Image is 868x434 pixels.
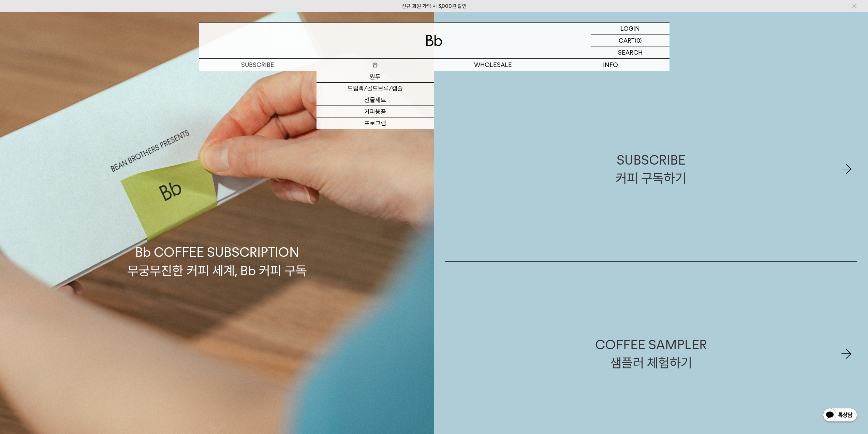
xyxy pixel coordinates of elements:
[317,71,434,83] a: 원두
[317,106,434,117] a: 커피용품
[127,178,307,279] p: Bb COFFEE SUBSCRIPTION 무궁무진한 커피 세계, Bb 커피 구독
[635,34,642,46] p: (0)
[426,35,442,46] img: 로고
[317,83,434,94] a: 드립백/콜드브루/캡슐
[619,34,635,46] p: CART
[620,23,640,34] p: LOGIN
[616,151,686,187] div: SUBSCRIBE 커피 구독하기
[317,117,434,129] a: 프로그램
[595,336,707,372] div: COFFEE SAMPLER 샘플러 체험하기
[591,23,670,34] a: LOGIN
[591,34,670,46] a: CART (0)
[445,77,857,261] a: SUBSCRIBE커피 구독하기
[434,59,552,71] p: WHOLESALE
[317,59,434,71] a: 숍
[618,46,643,58] p: SEARCH
[199,59,317,71] a: SUBSCRIBE
[552,59,670,71] p: INFO
[822,407,858,424] img: 카카오톡 채널 1:1 채팅 버튼
[402,3,467,9] a: 신규 회원 가입 시 3,000원 할인
[317,94,434,106] a: 선물세트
